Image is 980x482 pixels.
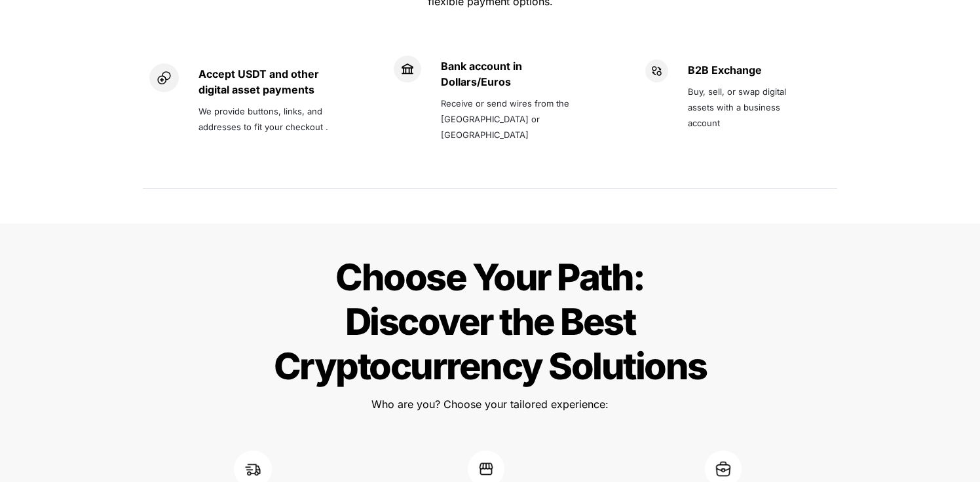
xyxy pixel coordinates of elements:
strong: B2B Exchange [688,63,762,77]
span: Choose Your Path: Discover the Best Cryptocurrency Solutions [274,255,707,388]
span: Receive or send wires from the [GEOGRAPHIC_DATA] or [GEOGRAPHIC_DATA] [441,98,572,140]
strong: Accept USDT and other digital asset payments [198,67,322,96]
span: We provide buttons, links, and addresses to fit your checkout . [198,106,328,132]
span: Who are you? Choose your tailored experience: [371,398,609,411]
span: Buy, sell, or swap digital assets with a business account [688,86,789,128]
strong: Bank account in Dollars/Euros [441,60,525,88]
